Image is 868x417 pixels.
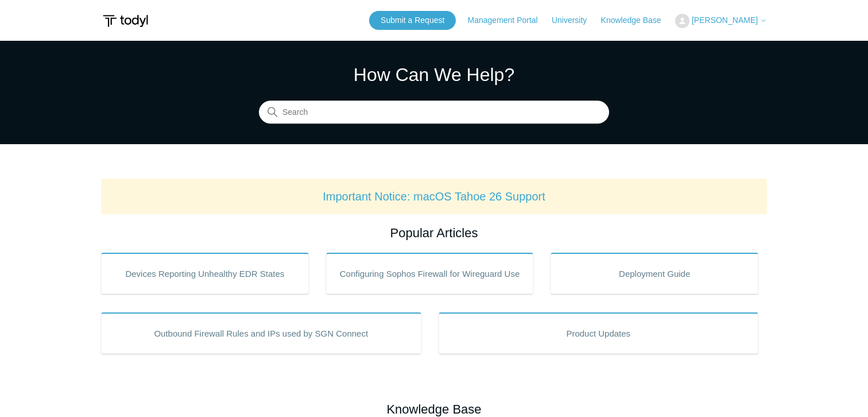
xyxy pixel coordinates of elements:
[439,312,759,354] a: Product Updates
[692,16,758,25] span: [PERSON_NAME]
[259,101,609,124] input: Search
[326,253,534,294] a: Configuring Sophos Firewall for Wireguard Use
[552,14,598,26] a: University
[601,14,673,26] a: Knowledge Base
[259,61,609,88] h1: How Can We Help?
[101,223,767,242] h2: Popular Articles
[323,190,545,203] a: Important Notice: macOS Tahoe 26 Support
[101,10,150,32] img: Todyl Support Center Help Center home page
[551,253,758,294] a: Deployment Guide
[369,11,456,30] a: Submit a Request
[101,312,421,354] a: Outbound Firewall Rules and IPs used by SGN Connect
[675,14,767,28] button: [PERSON_NAME]
[101,253,309,294] a: Devices Reporting Unhealthy EDR States
[468,14,549,26] a: Management Portal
